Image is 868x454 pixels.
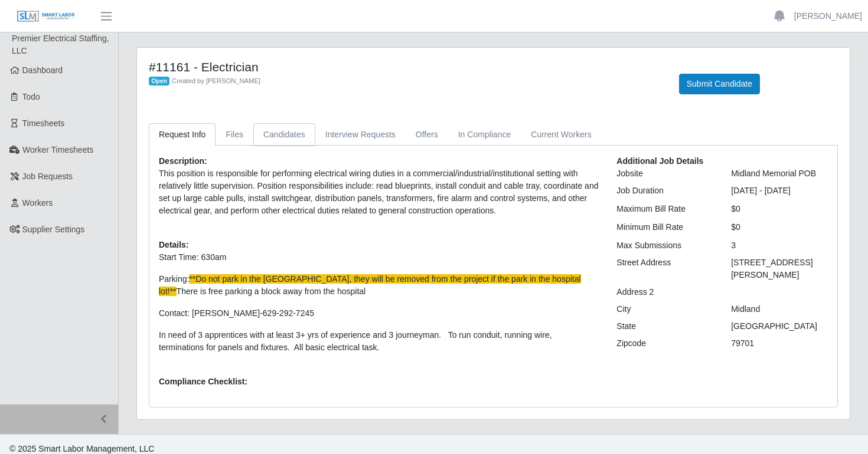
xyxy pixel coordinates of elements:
[722,203,837,215] div: $0
[448,123,521,146] a: In Compliance
[216,123,253,146] a: Files
[608,303,722,315] div: City
[608,320,722,333] div: State
[159,273,599,298] p: Parking: There is free parking a block away from the hospital
[22,198,53,208] span: Workers
[315,123,406,146] a: Interview Requests
[22,172,73,181] span: Job Requests
[521,123,601,146] a: Current Workers
[17,10,76,23] img: SLM Logo
[722,320,837,333] div: [GEOGRAPHIC_DATA]
[722,303,837,315] div: Midland
[22,119,65,128] span: Timesheets
[159,240,189,249] b: Details:
[12,34,109,55] span: Premier Electrical Staffing, LLC
[722,337,837,350] div: 79701
[159,329,599,354] p: In need of 3 apprentices with at least 3+ yrs of experience and 3 journeyman. To run conduit, run...
[722,185,837,197] div: [DATE] - [DATE]
[406,123,448,146] a: Offers
[722,239,837,252] div: 3
[159,274,581,296] span: **Do not park in the [GEOGRAPHIC_DATA], they will be removed from the project if the park in the ...
[22,145,93,154] span: Worker Timesheets
[159,251,599,264] p: Start Time: 630am
[722,167,837,180] div: Midland Memorial POB
[149,60,661,74] h4: #11161 - Electrician
[22,92,40,101] span: Todo
[608,203,722,215] div: Maximum Bill Rate
[608,239,722,252] div: Max Submissions
[159,167,599,217] p: This position is responsible for performing electrical wiring duties in a commercial/industrial/i...
[794,10,862,22] a: [PERSON_NAME]
[608,167,722,180] div: Jobsite
[149,77,169,86] span: Open
[608,286,722,298] div: Address 2
[722,256,837,281] div: [STREET_ADDRESS][PERSON_NAME]
[159,307,599,320] p: Contact: [PERSON_NAME]-629-292-7245
[22,65,63,75] span: Dashboard
[722,221,837,233] div: $0
[608,337,722,350] div: Zipcode
[608,221,722,233] div: Minimum Bill Rate
[253,123,315,146] a: Candidates
[616,156,703,166] b: Additional Job Details
[172,77,260,84] span: Created by [PERSON_NAME]
[679,74,760,94] button: Submit Candidate
[149,123,216,146] a: Request Info
[608,185,722,197] div: Job Duration
[159,156,207,166] b: Description:
[9,444,154,453] span: © 2025 Smart Labor Management, LLC
[159,377,247,386] b: Compliance Checklist:
[22,225,85,234] span: Supplier Settings
[608,256,722,281] div: Street Address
